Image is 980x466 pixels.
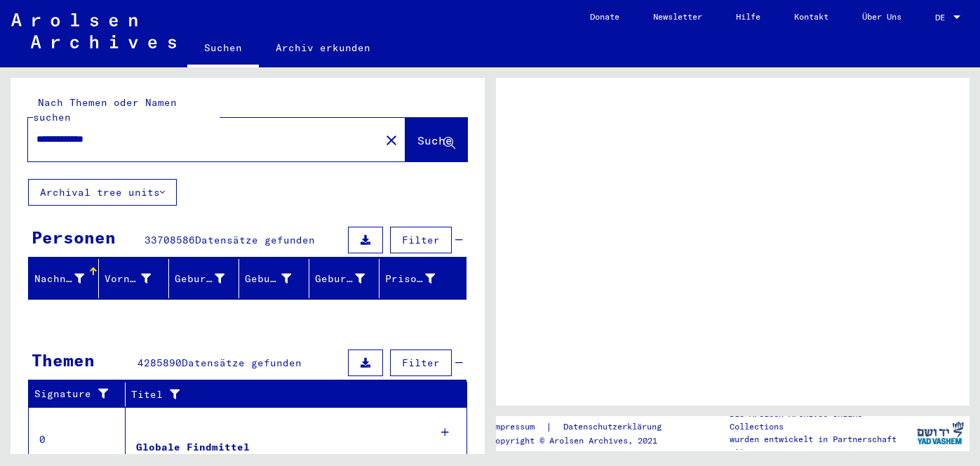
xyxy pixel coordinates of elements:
a: Suchen [187,31,259,67]
mat-header-cell: Vorname [99,259,169,298]
img: Arolsen_neg.svg [11,13,176,48]
div: Themen [32,347,95,373]
mat-header-cell: Nachname [29,259,99,298]
mat-label: Nach Themen oder Namen suchen [33,96,177,124]
a: Datenschutzerklärung [552,420,678,434]
mat-header-cell: Prisoner # [380,259,466,298]
button: Filter [390,227,452,253]
div: Nachname [34,267,102,290]
span: Suche [417,133,452,147]
div: Prisoner # [385,267,452,290]
span: 4285890 [137,357,182,369]
div: Vorname [105,267,168,290]
div: Geburtsdatum [315,272,365,286]
p: Die Arolsen Archives Online-Collections [730,408,910,433]
div: Geburtsname [175,267,242,290]
span: DE [935,13,951,22]
div: Nachname [34,272,84,286]
span: 33708586 [145,234,195,246]
button: Filter [390,349,452,376]
div: Vorname [105,272,151,286]
div: Signature [34,387,114,401]
div: Titel [131,387,439,402]
a: Impressum [490,420,546,434]
mat-header-cell: Geburtsdatum [309,259,380,298]
p: Copyright © Arolsen Archives, 2021 [490,434,678,447]
img: yv_logo.png [914,415,967,451]
span: Datensätze gefunden [182,357,302,369]
span: Datensätze gefunden [195,234,315,246]
div: Titel [131,383,453,406]
div: Personen [32,225,116,250]
mat-icon: close [383,132,400,149]
div: Geburtsname [175,272,224,286]
div: Prisoner # [385,272,435,286]
mat-header-cell: Geburtsname [169,259,239,298]
mat-header-cell: Geburt‏ [239,259,309,298]
span: Filter [402,234,440,246]
div: | [490,420,678,434]
div: Geburt‏ [245,267,309,290]
span: Filter [402,357,440,369]
div: Signature [34,383,128,406]
button: Clear [377,126,405,154]
button: Suche [405,118,467,161]
div: Globale Findmittel [136,440,250,455]
a: Archiv erkunden [259,31,387,65]
p: wurden entwickelt in Partnerschaft mit [730,433,910,458]
button: Archival tree units [28,179,177,206]
div: Geburt‏ [245,272,291,286]
div: Geburtsdatum [315,267,382,290]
